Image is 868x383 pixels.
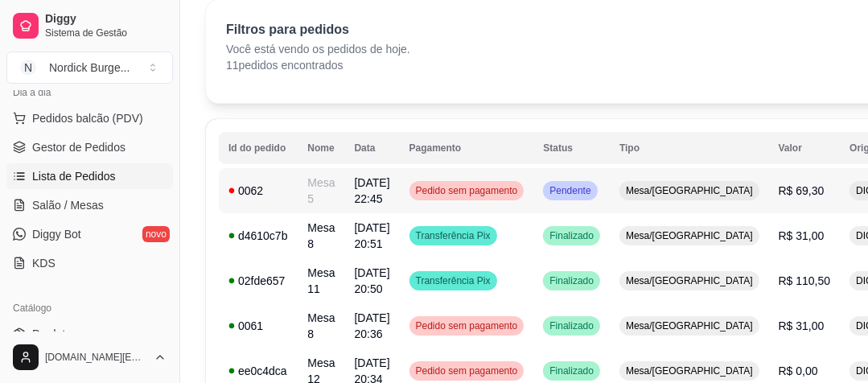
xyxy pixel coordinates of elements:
[355,311,390,340] span: [DATE] 20:36
[298,168,344,213] td: Mesa 5
[623,364,756,377] span: Mesa/[GEOGRAPHIC_DATA]
[413,364,521,377] span: Pedido sem pagamento
[546,364,597,377] span: Finalizado
[413,184,521,197] span: Pedido sem pagamento
[413,229,494,242] span: Transferência Pix
[6,51,173,84] button: Select a team
[228,228,288,244] div: d4610c7b
[413,319,521,332] span: Pedido sem pagamento
[32,110,143,126] span: Pedidos balcão (PDV)
[6,80,173,105] div: Dia a dia
[623,184,756,197] span: Mesa/[GEOGRAPHIC_DATA]
[623,229,756,242] span: Mesa/[GEOGRAPHIC_DATA]
[219,132,298,164] th: Id do pedido
[298,303,344,348] td: Mesa 8
[45,351,147,364] span: [DOMAIN_NAME][EMAIL_ADDRESS][DOMAIN_NAME]
[298,213,344,258] td: Mesa 8
[6,321,173,347] a: Produtos
[6,221,173,247] a: Diggy Botnovo
[769,132,841,164] th: Valor
[6,134,173,160] a: Gestor de Pedidos
[32,326,77,342] span: Produtos
[779,184,825,197] span: R$ 69,30
[355,266,390,295] span: [DATE] 20:50
[546,274,597,287] span: Finalizado
[32,139,125,155] span: Gestor de Pedidos
[226,41,410,57] p: Você está vendo os pedidos de hoje.
[228,273,288,289] div: 02fde657
[32,255,56,271] span: KDS
[779,319,825,332] span: R$ 31,00
[6,250,173,276] a: KDS
[345,132,400,164] th: Data
[6,338,173,377] button: [DOMAIN_NAME][EMAIL_ADDRESS][DOMAIN_NAME]
[546,229,597,242] span: Finalizado
[623,274,756,287] span: Mesa/[GEOGRAPHIC_DATA]
[779,364,818,377] span: R$ 0,00
[228,363,288,379] div: ee0c4dca
[779,274,831,287] span: R$ 110,50
[546,184,594,197] span: Pendente
[355,221,390,250] span: [DATE] 20:51
[226,20,410,39] p: Filtros para pedidos
[20,60,36,76] span: N
[6,295,173,321] div: Catálogo
[533,132,610,164] th: Status
[546,319,597,332] span: Finalizado
[6,192,173,218] a: Salão / Mesas
[413,274,494,287] span: Transferência Pix
[32,226,81,242] span: Diggy Bot
[226,57,410,73] p: 11 pedidos encontrados
[228,183,288,199] div: 0062
[49,60,130,76] div: Nordick Burge ...
[623,319,756,332] span: Mesa/[GEOGRAPHIC_DATA]
[45,27,167,39] span: Sistema de Gestão
[45,12,167,27] span: Diggy
[32,197,104,213] span: Salão / Mesas
[298,132,344,164] th: Nome
[6,163,173,189] a: Lista de Pedidos
[6,6,173,45] a: DiggySistema de Gestão
[779,229,825,242] span: R$ 31,00
[228,318,288,334] div: 0061
[355,176,390,205] span: [DATE] 22:45
[610,132,769,164] th: Tipo
[400,132,534,164] th: Pagamento
[32,168,116,184] span: Lista de Pedidos
[6,105,173,131] button: Pedidos balcão (PDV)
[298,258,344,303] td: Mesa 11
